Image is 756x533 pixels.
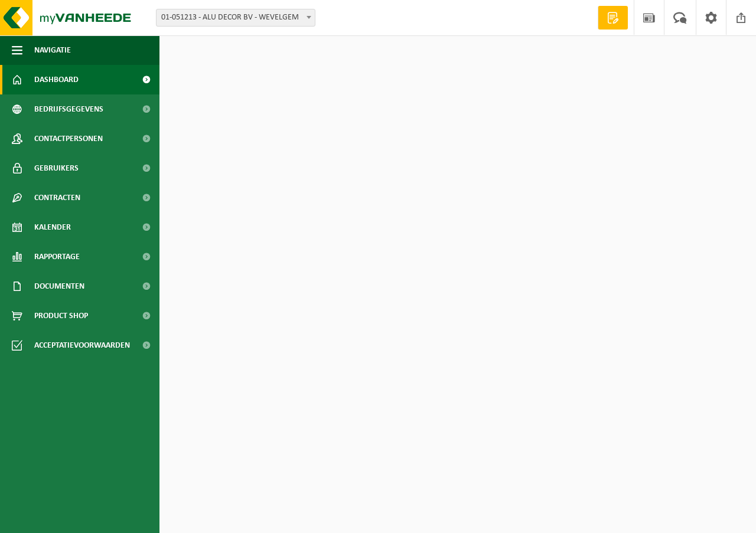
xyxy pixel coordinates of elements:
span: Contactpersonen [34,124,103,153]
span: Documenten [34,272,84,301]
span: Acceptatievoorwaarden [34,331,130,360]
span: Contracten [34,183,80,212]
span: 01-051213 - ALU DECOR BV - WEVELGEM [157,9,315,26]
span: Dashboard [34,65,79,94]
span: Bedrijfsgegevens [34,94,103,124]
span: 01-051213 - ALU DECOR BV - WEVELGEM [156,9,315,27]
span: Navigatie [34,35,71,65]
span: Gebruikers [34,153,79,183]
span: Kalender [34,212,71,242]
span: Rapportage [34,242,80,272]
span: Product Shop [34,301,88,331]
